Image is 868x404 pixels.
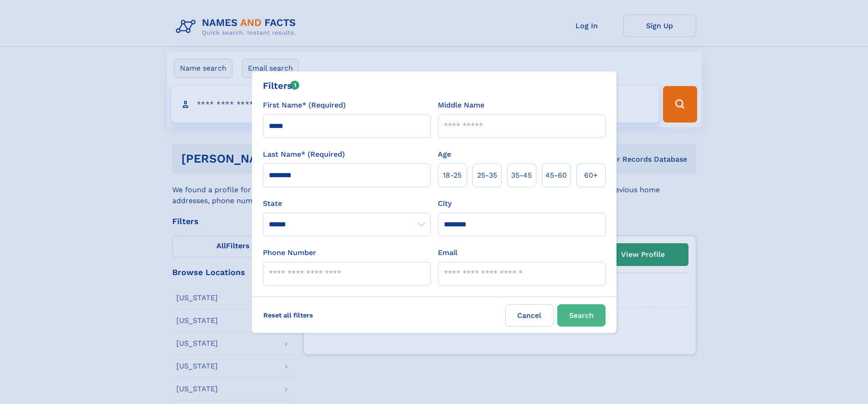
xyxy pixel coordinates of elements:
span: 35‑45 [511,170,532,181]
span: 60+ [584,170,598,181]
label: Last Name* (Required) [263,149,345,160]
label: First Name* (Required) [263,100,346,111]
label: City [438,198,452,209]
span: 18‑25 [443,170,462,181]
div: Filters [263,79,300,92]
label: State [263,198,431,209]
label: Cancel [505,304,554,327]
label: Phone Number [263,247,316,258]
label: Reset all filters [257,304,319,326]
span: 45‑60 [545,170,567,181]
label: Age [438,149,451,160]
button: Search [557,304,606,327]
span: 25‑35 [477,170,497,181]
label: Email [438,247,457,258]
label: Middle Name [438,100,484,111]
